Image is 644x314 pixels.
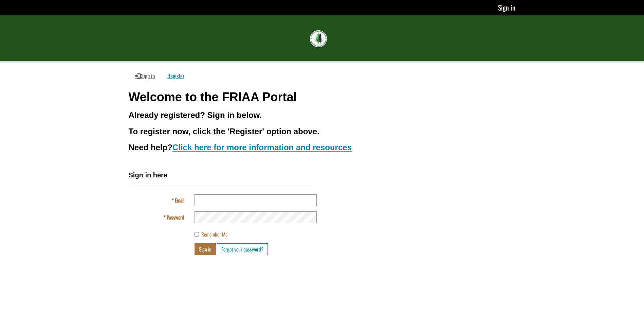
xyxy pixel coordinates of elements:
button: Sign in [195,243,216,255]
h1: Welcome to the FRIAA Portal [129,90,516,104]
span: Sign in here [129,171,167,179]
span: Remember Me [201,230,227,238]
img: FRIAA Submissions Portal [310,30,327,47]
a: Click here for more information and resources [172,143,352,152]
a: Sign in [130,68,160,84]
span: Email [175,196,184,204]
h3: Already registered? Sign in below. [129,111,516,120]
span: Password [167,213,184,221]
a: Register [162,68,190,84]
a: Sign in [498,2,515,13]
a: Forgot your password? [217,243,268,255]
h3: To register now, click the 'Register' option above. [129,127,516,136]
input: Remember Me [195,232,199,237]
h3: Need help? [129,143,516,152]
